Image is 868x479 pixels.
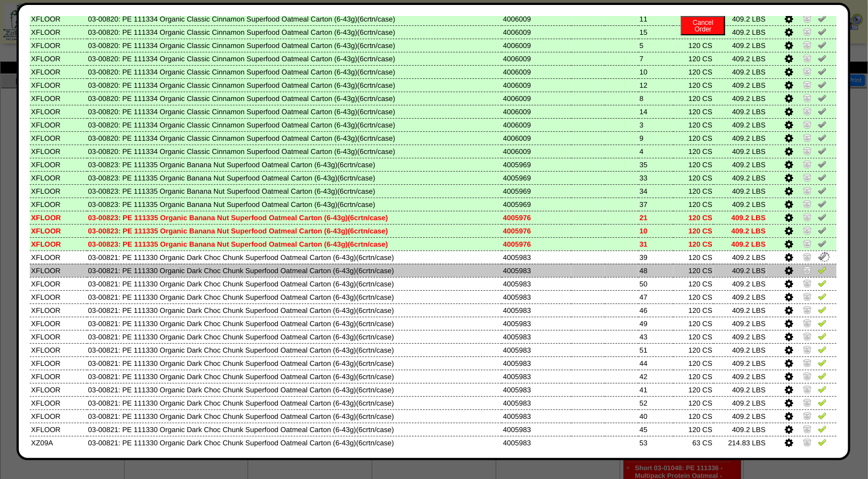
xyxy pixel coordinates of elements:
td: XFLOOR [30,105,87,118]
td: 409.2 LBS [714,211,767,224]
td: 52 [639,396,674,409]
td: XFLOOR [30,396,87,409]
td: 03-00821: PE 111330 Organic Dark Choc Chunk Superfood Oatmeal Carton (6-43g)(6crtn/case) [87,330,502,343]
td: 33 [639,171,674,184]
td: 4005983 [502,409,571,423]
td: 120 CS [673,396,714,409]
td: 53 [639,436,674,449]
td: 4005969 [502,158,571,171]
img: Zero Item and Verify [803,54,812,62]
td: 4006009 [502,105,571,118]
td: 4005969 [502,198,571,211]
td: XZ09A [30,436,87,449]
img: Zero Item and Verify [803,27,812,36]
img: Un-Verify Pick [818,93,827,102]
td: 03-00820: PE 111334 Organic Classic Cinnamon Superfood Oatmeal Carton (6-43g)(6crtn/case) [87,52,502,65]
td: XFLOOR [30,409,87,423]
img: Verify Pick [818,438,827,446]
td: 03-00820: PE 111334 Organic Classic Cinnamon Superfood Oatmeal Carton (6-43g)(6crtn/case) [87,39,502,52]
td: 03-00823: PE 111335 Organic Banana Nut Superfood Oatmeal Carton (6-43g)(6crtn/case) [87,237,502,251]
td: 120 CS [673,92,714,105]
td: 120 CS [673,211,714,224]
td: 34 [639,184,674,198]
img: Verify Pick [818,265,827,274]
img: Zero Item and Verify [803,146,812,155]
td: 120 CS [673,343,714,356]
img: Un-Verify Pick [818,27,827,36]
img: Zero Item and Verify [803,279,812,288]
td: 03-00820: PE 111334 Organic Classic Cinnamon Superfood Oatmeal Carton (6-43g)(6crtn/case) [87,118,502,131]
td: 120 CS [673,330,714,343]
img: Zero Item and Verify [803,80,812,89]
td: XFLOOR [30,370,87,383]
td: 4005969 [502,184,571,198]
img: Zero Item and Verify [803,226,812,235]
td: 409.2 LBS [714,105,767,118]
td: 409.2 LBS [714,198,767,211]
td: 4006009 [502,12,571,25]
td: 120 CS [673,290,714,304]
td: 120 CS [673,158,714,171]
td: 51 [639,343,674,356]
td: 409.2 LBS [714,92,767,105]
td: 409.2 LBS [714,396,767,409]
td: 409.2 LBS [714,356,767,370]
img: Verify Pick [818,371,827,380]
td: XFLOOR [30,78,87,92]
td: XFLOOR [30,264,87,277]
img: Verify Pick [818,385,827,393]
td: 03-00823: PE 111335 Organic Banana Nut Superfood Oatmeal Carton (6-43g)(6crtn/case) [87,158,502,171]
td: 409.2 LBS [714,145,767,158]
td: 41 [639,383,674,396]
img: Verify Pick [818,345,827,354]
img: Verify Pick [818,398,827,407]
img: Un-Verify Pick [818,120,827,129]
img: Verify Pick [818,358,827,367]
td: 120 CS [673,224,714,237]
td: 4006009 [502,39,571,52]
img: Zero Item and Verify [803,371,812,380]
td: 409.2 LBS [714,131,767,145]
td: 4005983 [502,436,571,449]
td: XFLOOR [30,92,87,105]
img: Zero Item and Verify [803,332,812,340]
td: XFLOOR [30,277,87,290]
td: 120 CS [673,277,714,290]
td: 4006009 [502,65,571,78]
td: 03-00820: PE 111334 Organic Classic Cinnamon Superfood Oatmeal Carton (6-43g)(6crtn/case) [87,78,502,92]
td: 03-00823: PE 111335 Organic Banana Nut Superfood Oatmeal Carton (6-43g)(6crtn/case) [87,184,502,198]
td: 10 [639,65,674,78]
td: 03-00821: PE 111330 Organic Dark Choc Chunk Superfood Oatmeal Carton (6-43g)(6crtn/case) [87,409,502,423]
img: Zero Item and Verify [803,212,812,221]
img: Zero Item and Verify [803,120,812,129]
td: XFLOOR [30,131,87,145]
td: 4006009 [502,118,571,131]
img: Un-Verify Pick [818,107,827,115]
td: 120 CS [673,264,714,277]
img: Zero Item and Verify [803,173,812,182]
td: XFLOOR [30,171,87,184]
td: 03-00821: PE 111330 Organic Dark Choc Chunk Superfood Oatmeal Carton (6-43g)(6crtn/case) [87,264,502,277]
td: 409.2 LBS [714,52,767,65]
img: Zero Item and Verify [803,159,812,168]
td: 4005983 [502,356,571,370]
td: XFLOOR [30,145,87,158]
td: 409.2 LBS [714,39,767,52]
td: 4005983 [502,423,571,436]
td: 120 CS [673,383,714,396]
td: 03-00823: PE 111335 Organic Banana Nut Superfood Oatmeal Carton (6-43g)(6crtn/case) [87,211,502,224]
td: 120 CS [673,251,714,264]
td: XFLOOR [30,330,87,343]
img: Zero Item and Verify [803,318,812,327]
td: 03-00823: PE 111335 Organic Banana Nut Superfood Oatmeal Carton (6-43g)(6crtn/case) [87,171,502,184]
td: 7 [639,52,674,65]
td: 4005983 [502,330,571,343]
td: 4005983 [502,290,571,304]
td: 03-00823: PE 111335 Organic Banana Nut Superfood Oatmeal Carton (6-43g)(6crtn/case) [87,224,502,237]
td: 409.2 LBS [714,158,767,171]
td: 120 CS [673,370,714,383]
td: 120 CS [673,171,714,184]
img: Verify Pick [818,279,827,288]
img: spinner-alpha-0.gif [819,251,831,263]
td: 9 [639,131,674,145]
